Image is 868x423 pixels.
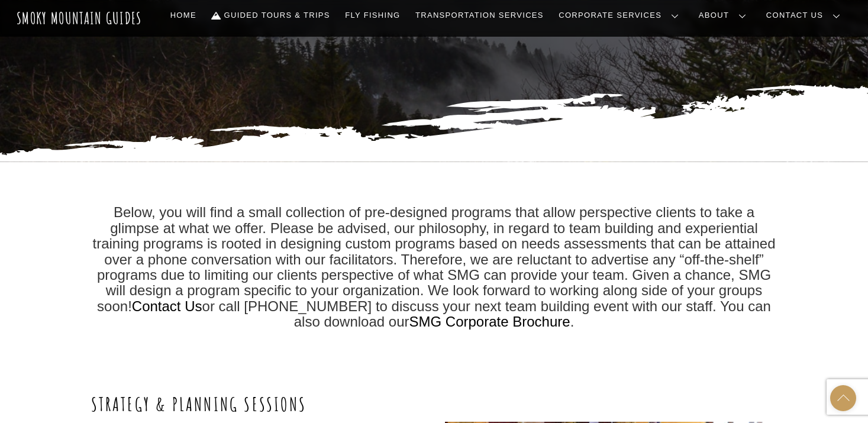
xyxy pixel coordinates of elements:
a: Smoky Mountain Guides [17,8,142,28]
a: SMG Corporate Brochure [409,314,570,330]
a: Transportation Services [411,3,548,28]
a: Contact Us [761,3,850,28]
a: Contact Us [132,298,202,314]
a: Home [166,3,201,28]
a: About [694,3,756,28]
p: Below, you will find a small collection of pre-designed programs that allow perspective clients t... [91,205,777,330]
h2: STRATEGY & PLANNING SESSIONS [91,392,423,416]
a: Fly Fishing [340,3,405,28]
a: Guided Tours & Trips [207,3,335,28]
a: Corporate Services [554,3,688,28]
